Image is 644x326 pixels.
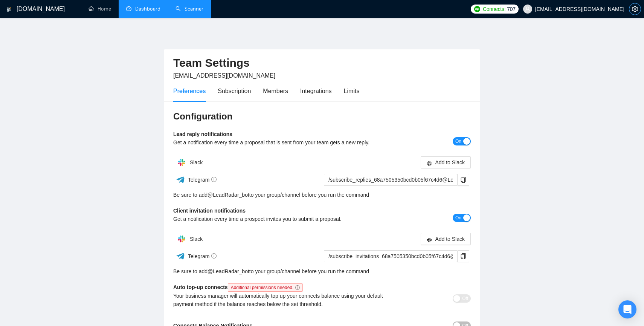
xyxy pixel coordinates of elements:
div: Members [263,86,288,96]
h3: Configuration [173,110,471,122]
div: Limits [344,86,360,96]
a: @LeadRadar_bot [208,191,249,199]
span: Slack [190,159,203,165]
button: setting [629,3,641,15]
span: copy [458,253,469,259]
div: Your business manager will automatically top up your connects balance using your default payment ... [173,292,397,308]
button: copy [457,250,469,262]
span: [EMAIL_ADDRESS][DOMAIN_NAME] [173,72,275,79]
span: Telegram [188,177,217,183]
div: Get a notification every time a prospect invites you to submit a proposal. [173,215,397,223]
span: Slack [190,236,203,242]
span: slack [427,237,432,243]
span: user [525,6,530,12]
a: searchScanner [175,6,203,12]
div: Be sure to add to your group/channel before you run the command [173,191,471,199]
span: On [455,137,461,145]
span: Add to Slack [435,235,465,243]
a: dashboardDashboard [126,6,160,12]
span: Add to Slack [435,158,465,167]
div: Get a notification every time a proposal that is sent from your team gets a new reply. [173,138,397,147]
div: Be sure to add to your group/channel before you run the command [173,267,471,275]
img: ww3wtPAAAAAElFTkSuQmCC [176,175,185,184]
a: setting [629,6,641,12]
a: @LeadRadar_bot [208,267,249,275]
span: info-circle [211,177,217,182]
b: Client invitation notifications [173,208,246,214]
b: Lead reply notifications [173,131,232,137]
span: info-circle [295,285,300,290]
div: Integrations [300,86,332,96]
b: Auto top-up connects [173,284,306,290]
img: logo [6,3,12,15]
img: ww3wtPAAAAAElFTkSuQmCC [176,251,185,261]
a: homeHome [89,6,111,12]
span: info-circle [211,253,217,259]
img: upwork-logo.png [474,6,480,12]
span: slack [427,161,432,166]
span: copy [458,177,469,183]
button: slackAdd to Slack [421,233,471,245]
span: Additional permissions needed. [228,283,303,292]
span: setting [629,6,641,12]
img: hpQkSZIkSZIkSZIkSZIkSZIkSZIkSZIkSZIkSZIkSZIkSZIkSZIkSZIkSZIkSZIkSZIkSZIkSZIkSZIkSZIkSZIkSZIkSZIkS... [174,231,189,246]
div: Open Intercom Messenger [618,300,636,318]
img: hpQkSZIkSZIkSZIkSZIkSZIkSZIkSZIkSZIkSZIkSZIkSZIkSZIkSZIkSZIkSZIkSZIkSZIkSZIkSZIkSZIkSZIkSZIkSZIkS... [174,155,189,170]
span: Off [462,294,468,303]
h2: Team Settings [173,55,471,71]
span: On [455,214,461,222]
span: Telegram [188,253,217,259]
span: 707 [507,5,515,13]
button: copy [457,174,469,186]
button: slackAdd to Slack [421,156,471,168]
div: Subscription [218,86,251,96]
span: Connects: [483,5,505,13]
div: Preferences [173,86,206,96]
